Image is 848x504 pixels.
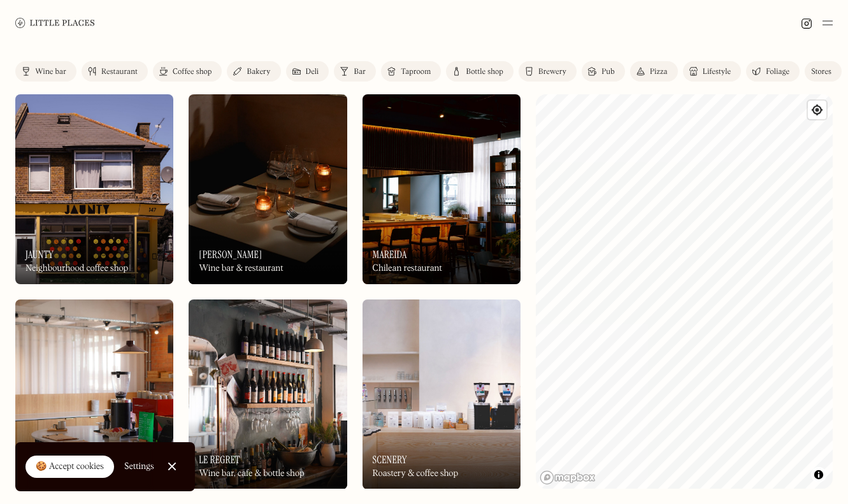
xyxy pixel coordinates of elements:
a: Close Cookie Popup [159,454,185,479]
h3: Le Regret [199,454,240,466]
div: Pizza [650,68,668,76]
div: Neighbourhood coffee shop [25,263,128,274]
div: Stores [811,68,831,76]
h3: Mareida [373,248,407,261]
a: JauntyJauntyJauntyNeighbourhood coffee shop [15,94,173,284]
div: 🍪 Accept cookies [36,461,104,473]
a: Bakery [227,61,280,82]
button: Toggle attribution [811,467,826,482]
a: Foliage [746,61,800,82]
div: Wine bar, cafe & bottle shop [199,468,304,479]
button: Find my location [808,101,826,119]
div: Taproom [401,68,431,76]
a: Pizza [630,61,678,82]
img: Le Regret [189,299,347,489]
div: Settings [124,462,154,471]
img: Mareida [363,94,521,284]
a: Deli [286,61,329,82]
div: Wine bar [35,68,66,76]
a: Coffee shop [153,61,222,82]
h3: [PERSON_NAME] [199,248,262,261]
a: LunaLuna[PERSON_NAME]Wine bar & restaurant [189,94,347,284]
a: Stores [805,61,842,82]
div: Foliage [766,68,789,76]
a: Settings [124,452,154,481]
a: Taproom [381,61,441,82]
a: Bar [334,61,376,82]
a: Bottle shop [446,61,514,82]
div: Close Cookie Popup [171,466,172,467]
div: Coffee shop [173,68,212,76]
a: Le RegretLe RegretLe RegretWine bar, cafe & bottle shop [189,299,347,489]
a: Lifestyle [683,61,741,82]
img: Jaunty [15,94,173,284]
img: Zao An [15,299,173,489]
a: Restaurant [82,61,148,82]
a: Wine bar [15,61,76,82]
img: Luna [189,94,347,284]
a: Pub [582,61,625,82]
a: SceneryScenerySceneryRoastery & coffee shop [363,299,521,489]
h3: Jaunty [25,248,54,261]
a: Zao AnZao AnZao AnNeighbourhood cafe [15,299,173,489]
div: Bottle shop [466,68,503,76]
canvas: Map [536,94,833,489]
div: Chilean restaurant [373,263,442,274]
div: Wine bar & restaurant [199,263,283,274]
div: Pub [601,68,615,76]
div: Restaurant [101,68,138,76]
a: 🍪 Accept cookies [25,456,114,479]
div: Roastery & coffee shop [373,468,458,479]
h3: Scenery [373,454,407,466]
a: MareidaMareidaMareidaChilean restaurant [363,94,521,284]
a: Brewery [519,61,577,82]
div: Deli [306,68,319,76]
div: Brewery [538,68,566,76]
div: Bar [354,68,366,76]
a: Mapbox homepage [540,470,596,485]
img: Scenery [363,299,521,489]
div: Lifestyle [703,68,731,76]
div: Bakery [247,68,270,76]
span: Toggle attribution [815,468,823,482]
